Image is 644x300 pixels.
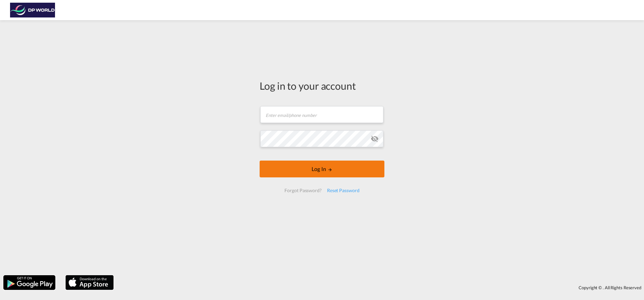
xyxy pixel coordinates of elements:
[117,282,644,293] div: Copyright © . All Rights Reserved
[324,184,362,197] div: Reset Password
[3,274,56,291] img: google.png
[260,106,383,123] input: Enter email/phone number
[282,184,324,197] div: Forgot Password?
[65,274,114,291] img: apple.png
[260,79,384,93] div: Log in to your account
[10,3,55,18] img: c08ca190194411f088ed0f3ba295208c.png
[260,161,384,177] button: LOGIN
[371,135,379,143] md-icon: icon-eye-off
